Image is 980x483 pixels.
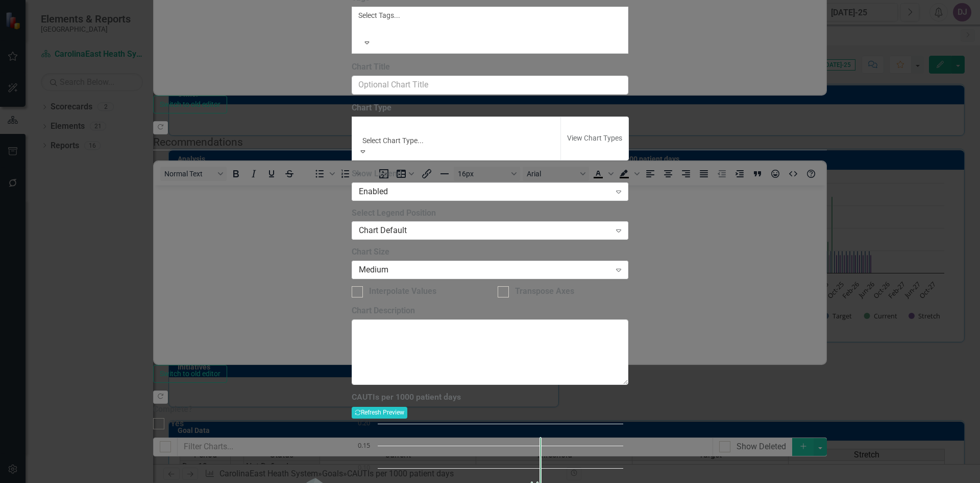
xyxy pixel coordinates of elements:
[352,407,407,418] button: Refresh Preview
[358,441,370,450] text: 0.15
[358,418,370,427] text: 0.20
[362,135,487,146] div: Select Chart Type...
[352,246,628,258] label: Chart Size
[560,117,629,160] button: View Chart Types
[352,102,628,114] label: Chart Type
[359,225,610,237] div: Chart Default
[352,76,628,95] input: Optional Chart Title
[358,10,622,20] div: Select Tags...
[352,61,628,73] label: Chart Title
[352,168,628,180] label: Show Legend
[358,463,370,472] text: 0.10
[352,305,628,317] label: Chart Description
[515,286,574,297] div: Transpose Axes
[369,286,436,297] div: Interpolate Values
[359,264,610,276] div: Medium
[352,208,628,219] label: Select Legend Position
[352,393,628,402] h3: CAUTIs per 1000 patient days
[359,186,610,197] div: Enabled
